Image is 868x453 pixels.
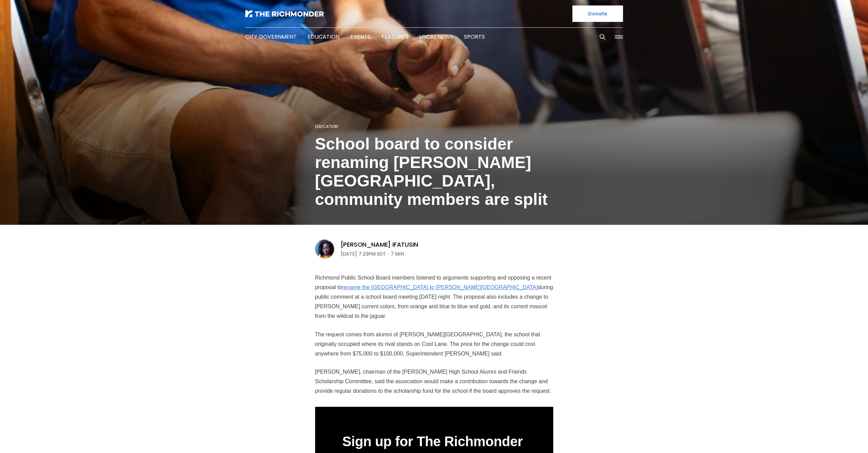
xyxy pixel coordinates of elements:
[381,33,408,41] a: Features
[308,33,339,41] a: Education
[315,105,338,111] a: Education
[697,419,868,453] iframe: portal-trigger
[245,33,297,41] a: City Government
[315,116,553,209] h1: School board to consider renaming [PERSON_NAME][GEOGRAPHIC_DATA], community members are split
[315,367,553,405] p: [PERSON_NAME], chairman of the [PERSON_NAME] High School Alumni and Friends Scholarship Committee...
[340,241,418,249] a: [PERSON_NAME] Ifatusin
[315,240,334,259] img: Victoria A. Ifatusin
[315,330,553,359] p: The request comes from alumni of [PERSON_NAME][GEOGRAPHIC_DATA], the school that originally occup...
[340,250,386,258] time: [DATE] 7:29PM EDT
[572,5,623,22] a: Donate
[315,284,495,300] a: rename the [GEOGRAPHIC_DATA] to [PERSON_NAME][GEOGRAPHIC_DATA]
[464,33,485,41] a: Sports
[350,33,371,41] a: Events
[597,32,608,42] button: Search this site
[419,33,453,41] a: Local News
[245,10,324,17] img: The Richmonder
[391,250,404,258] span: 7 min
[315,273,553,321] p: Richmond Public School Board members listened to arguments supporting and opposing a recent propo...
